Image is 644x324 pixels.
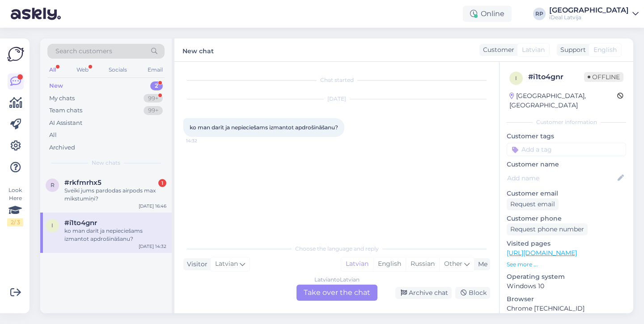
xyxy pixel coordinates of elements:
div: Online [463,6,512,22]
input: Add a tag [507,143,626,156]
div: Email [146,64,165,76]
span: #i1to4gnr [64,219,97,227]
div: ko man darīt ja nepieciešams izmantot apdrošināšanu? [64,227,166,243]
div: Support [557,45,586,55]
div: Visitor [183,260,208,269]
div: Customer [479,45,514,55]
span: r [51,182,55,188]
div: Block [455,287,490,299]
div: English [373,257,406,271]
span: New chats [92,159,120,167]
div: [GEOGRAPHIC_DATA], [GEOGRAPHIC_DATA] [509,91,617,110]
div: iDeal Latvija [549,14,629,21]
div: Choose the language and reply [183,245,490,253]
span: i [51,222,53,229]
div: Request email [507,198,559,210]
div: Team chats [49,106,82,115]
span: #rkfmrhx5 [64,179,102,187]
p: Customer email [507,189,626,198]
div: Chat started [183,76,490,84]
div: Web [75,64,90,76]
div: All [47,64,58,76]
p: See more ... [507,260,626,269]
img: Askly Logo [7,46,24,63]
input: Add name [507,173,616,183]
span: i [515,75,517,81]
span: Latvian [522,45,545,55]
span: Offline [584,72,623,82]
span: 14:32 [186,137,220,144]
span: Search customers [55,47,112,56]
div: Customer information [507,118,626,126]
div: Look Here [7,186,23,226]
div: RP [533,8,546,20]
p: Browser [507,294,626,304]
div: Russian [406,257,439,271]
span: Other [444,260,462,268]
div: 2 [150,81,163,90]
div: # i1to4gnr [528,72,584,82]
div: [DATE] 16:46 [139,203,166,209]
p: Chrome [TECHNICAL_ID] [507,304,626,313]
div: 1 [158,179,166,187]
div: Archived [49,143,75,152]
p: Customer tags [507,132,626,141]
span: Latvian [215,259,238,269]
a: [URL][DOMAIN_NAME] [507,249,577,257]
div: Latvian [341,257,373,271]
div: [DATE] [183,95,490,103]
div: Take over the chat [297,285,377,301]
div: 2 / 3 [7,218,23,226]
div: 99+ [144,94,163,103]
p: Visited pages [507,239,626,248]
label: New chat [182,44,214,56]
div: [DATE] 14:32 [139,243,166,250]
div: Socials [107,64,129,76]
div: All [49,131,57,140]
div: [GEOGRAPHIC_DATA] [549,7,629,14]
div: My chats [49,94,75,103]
p: Windows 10 [507,281,626,291]
div: Archive chat [395,287,452,299]
span: English [593,45,617,55]
p: Operating system [507,272,626,281]
div: Me [475,260,487,269]
p: Customer name [507,160,626,169]
span: ko man darīt ja nepieciešams izmantot apdrošināšanu? [190,124,338,131]
div: Sveiki jums pardodas airpods max mīkstumiņi? [64,187,166,203]
div: 99+ [144,106,163,115]
div: Request phone number [507,223,588,235]
div: AI Assistant [49,119,82,128]
a: [GEOGRAPHIC_DATA]iDeal Latvija [549,7,639,21]
div: Latvian to Latvian [314,276,360,284]
p: Customer phone [507,214,626,223]
div: New [49,81,63,90]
